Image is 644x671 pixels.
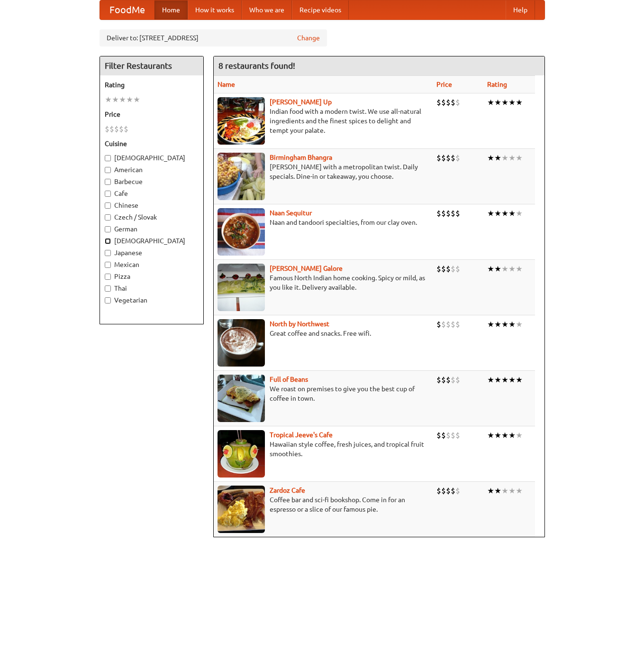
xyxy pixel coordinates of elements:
li: $ [451,208,455,219]
img: north.jpg [218,319,265,367]
input: [DEMOGRAPHIC_DATA] [105,155,111,161]
li: $ [119,124,124,134]
li: $ [109,124,114,134]
input: Pizza [105,274,111,280]
a: Name [218,81,235,88]
li: ★ [508,430,516,441]
li: $ [446,97,451,108]
a: Full of Beans [270,376,308,383]
li: ★ [501,208,508,219]
a: [PERSON_NAME] Up [270,98,332,106]
a: Price [436,81,452,88]
li: $ [446,375,451,385]
label: [DEMOGRAPHIC_DATA] [105,153,199,163]
li: ★ [501,430,508,441]
label: [DEMOGRAPHIC_DATA] [105,236,199,246]
li: ★ [487,375,494,385]
li: ★ [494,486,501,496]
li: ★ [105,94,112,105]
ng-pluralize: 8 restaurants found! [218,61,295,70]
li: ★ [516,208,523,219]
li: $ [446,430,451,441]
li: ★ [508,264,516,274]
li: $ [455,264,460,274]
li: $ [436,375,441,385]
p: Great coffee and snacks. Free wifi. [218,329,429,338]
a: Change [297,33,320,43]
li: $ [441,208,446,219]
p: We roast on premises to give you the best cup of coffee in town. [218,384,429,403]
li: ★ [112,94,119,105]
li: $ [451,264,455,274]
label: Cafe [105,189,199,198]
b: Tropical Jeeve's Cafe [270,431,333,439]
label: Chinese [105,201,199,210]
li: ★ [494,97,501,108]
li: ★ [494,430,501,441]
b: North by Northwest [270,320,329,328]
a: [PERSON_NAME] Galore [270,265,343,272]
li: ★ [508,319,516,330]
img: currygalore.jpg [218,264,265,311]
a: Help [506,0,535,19]
li: $ [441,430,446,441]
a: Recipe videos [292,0,349,19]
li: $ [441,375,446,385]
li: $ [455,153,460,163]
li: $ [451,319,455,330]
div: Deliver to: [STREET_ADDRESS] [100,29,327,46]
li: $ [436,97,441,108]
li: ★ [508,375,516,385]
li: $ [451,375,455,385]
li: $ [436,430,441,441]
input: Thai [105,285,111,292]
li: $ [441,319,446,330]
input: Vegetarian [105,297,111,303]
li: ★ [487,319,494,330]
img: naansequitur.jpg [218,208,265,256]
li: ★ [487,153,494,163]
li: $ [451,430,455,441]
a: Naan Sequitur [270,209,312,217]
li: ★ [119,94,126,105]
input: Czech / Slovak [105,214,111,221]
li: $ [441,153,446,163]
h5: Price [105,110,199,119]
input: Mexican [105,262,111,268]
li: $ [441,97,446,108]
p: Indian food with a modern twist. We use all-natural ingredients and the finest spices to delight ... [218,107,429,135]
li: ★ [516,375,523,385]
p: Naan and tandoori specialties, from our clay oven. [218,218,429,227]
h4: Filter Restaurants [100,56,203,75]
input: Barbecue [105,179,111,185]
li: $ [436,264,441,274]
li: ★ [487,430,494,441]
li: $ [451,486,455,496]
label: Barbecue [105,177,199,186]
li: ★ [501,486,508,496]
li: $ [436,208,441,219]
li: ★ [516,486,523,496]
img: zardoz.jpg [218,486,265,533]
p: Coffee bar and sci-fi bookshop. Come in for an espresso or a slice of our famous pie. [218,495,429,514]
label: Thai [105,284,199,293]
h5: Rating [105,80,199,90]
li: ★ [501,264,508,274]
a: Who we are [242,0,292,19]
a: FoodMe [100,0,154,19]
input: Cafe [105,191,111,197]
p: Famous North Indian home cooking. Spicy or mild, as you like it. Delivery available. [218,273,429,292]
li: ★ [508,486,516,496]
label: American [105,165,199,175]
li: ★ [516,430,523,441]
a: Home [154,0,188,19]
b: Birmingham Bhangra [270,154,332,161]
li: $ [455,375,460,385]
p: [PERSON_NAME] with a metropolitan twist. Daily specials. Dine-in or takeaway, you choose. [218,162,429,181]
li: $ [455,97,460,108]
li: $ [455,208,460,219]
b: Zardoz Cafe [270,487,305,494]
a: How it works [188,0,242,19]
img: bhangra.jpg [218,153,265,200]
